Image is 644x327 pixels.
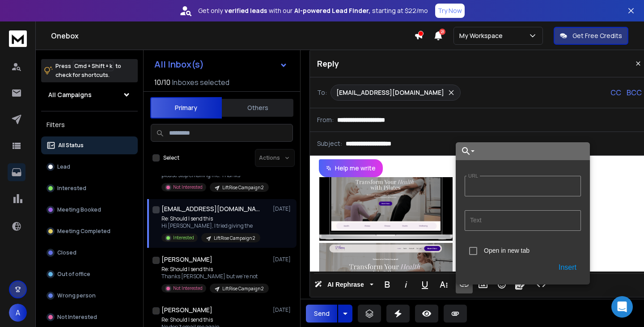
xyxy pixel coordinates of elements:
h1: All Inbox(s) [154,60,204,69]
p: [DATE] [273,205,293,212]
p: Thanks [PERSON_NAME] but we're not [161,273,269,280]
p: BCC [627,87,642,98]
h1: [PERSON_NAME] [161,306,212,314]
span: Cmd + Shift + k [73,61,114,71]
label: Text [470,217,482,224]
div: Open Intercom Messenger [611,296,633,318]
button: AI Rephrase [313,276,375,293]
button: Emoticons [493,276,510,293]
p: Meeting Booked [57,206,101,213]
p: Subject: [317,139,342,148]
button: More Text [435,276,452,293]
span: 21 [439,29,445,35]
label: URL [466,173,480,179]
button: Try Now [435,4,465,18]
p: Reply [317,57,339,70]
p: Press to check for shortcuts. [55,62,121,80]
button: Closed [41,244,138,262]
button: Bold (⌘B) [379,276,396,293]
button: Lead [41,158,138,176]
p: Hi [PERSON_NAME], I tried giving the [161,222,260,229]
button: Not Interested [41,308,138,326]
strong: AI-powered Lead Finder, [294,6,370,15]
p: [DATE] [273,306,293,314]
p: Re: Should I send this [161,215,260,222]
p: Not Interested [173,184,203,191]
button: Code View [533,276,550,293]
button: Meeting Booked [41,201,138,219]
button: Others [222,98,293,118]
h1: Onebox [51,30,414,41]
button: Wrong person [41,287,138,305]
button: Insert [554,259,581,276]
button: Underline (⌘U) [416,276,433,293]
p: Not Interested [57,314,97,321]
p: Out of office [57,271,90,278]
p: Wrong person [57,292,96,299]
button: Meeting Completed [41,222,138,240]
label: Select [163,154,179,161]
p: Get only with our starting at $22/mo [198,6,428,15]
h1: All Campaigns [48,90,92,99]
p: Interested [173,234,194,241]
h3: Filters [41,119,138,131]
span: 10 / 10 [154,77,170,88]
p: Try Now [438,6,462,15]
p: LiftRise Campaign 2 [222,285,263,292]
p: My Workspace [459,31,506,40]
button: Choose Link [456,142,476,160]
p: To: [317,88,327,97]
button: Get Free Credits [554,27,628,45]
button: Out of office [41,265,138,283]
button: A [9,304,27,322]
p: From: [317,115,334,124]
button: Interested [41,179,138,197]
button: All Status [41,136,138,154]
button: Italic (⌘I) [398,276,415,293]
p: All Status [58,142,84,149]
p: Closed [57,249,76,256]
strong: verified leads [225,6,267,15]
p: LiftRise Campaign 2 [222,184,263,191]
button: All Campaigns [41,86,138,104]
img: logo [9,30,27,47]
p: LiftRise Campaign 2 [214,235,255,242]
label: Open in new tab [484,247,530,254]
p: Not Interested [173,285,203,292]
p: [EMAIL_ADDRESS][DOMAIN_NAME] [336,88,444,97]
p: Re: Should I send this [161,266,269,273]
h1: [PERSON_NAME] [161,255,212,264]
p: CC [610,87,621,98]
p: Interested [57,185,86,192]
h1: [EMAIL_ADDRESS][DOMAIN_NAME] [161,204,260,213]
button: Primary [150,97,222,119]
p: [DATE] [273,256,293,263]
button: Send [306,305,337,323]
button: All Inbox(s) [147,55,295,73]
p: Lead [57,163,70,170]
h3: Inboxes selected [172,77,229,88]
button: Signature [512,276,529,293]
p: Get Free Credits [572,31,622,40]
p: Re: Should I send this [161,316,269,323]
button: Help me write [319,159,383,177]
p: Meeting Completed [57,228,110,235]
span: AI Rephrase [326,281,366,289]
